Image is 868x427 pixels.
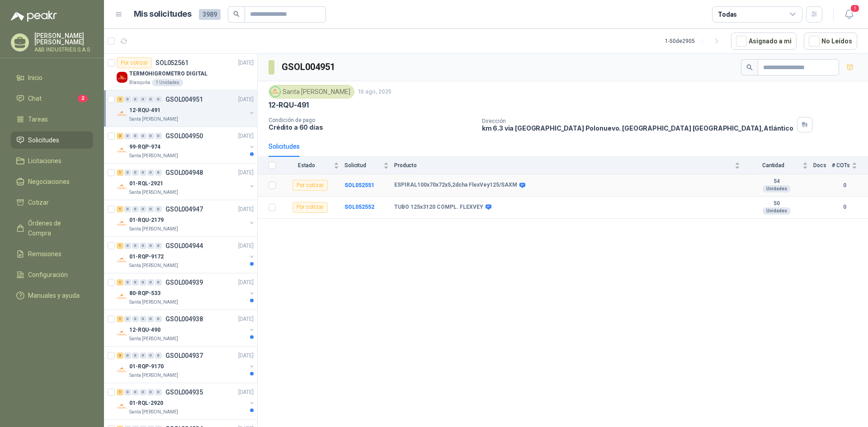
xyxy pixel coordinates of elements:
a: 3 0 0 0 0 0 GSOL004937[DATE] Company Logo01-RQP-9170Santa [PERSON_NAME] [117,350,255,379]
a: 1 0 0 0 0 0 GSOL004939[DATE] Company Logo80-RQP-533Santa [PERSON_NAME] [117,277,255,306]
p: GSOL004935 [165,389,203,395]
div: 0 [140,352,146,359]
p: SOL052561 [156,60,189,66]
p: GSOL004951 [165,96,203,103]
div: 1 [117,279,123,286]
a: Por cotizarSOL052561[DATE] Company LogoTERMOHIGROMETRO DIGITALBlanquita1 Unidades [104,54,257,90]
p: [DATE] [238,169,254,177]
b: TUBO 125x3120 COMPL. FLEXVEY [394,204,483,211]
div: 0 [124,133,131,139]
div: Unidades [763,185,791,192]
a: Solicitudes [11,131,93,149]
span: Negociaciones [28,177,70,187]
a: Licitaciones [11,152,93,169]
p: GSOL004939 [165,279,203,286]
p: GSOL004948 [165,169,203,176]
a: Tareas [11,111,93,128]
span: Chat [28,94,42,103]
img: Company Logo [117,255,127,266]
p: 01-RQL-2920 [129,399,163,408]
div: 0 [132,316,139,322]
a: SOL052552 [344,204,374,210]
div: 3 [117,133,123,139]
b: ESPIRAL100x70x72x5,2dcha FlexVey125/SAXM [394,182,517,189]
p: 12-RQU-491 [269,100,309,110]
img: Company Logo [117,72,127,83]
div: 0 [147,169,154,176]
span: 2 [78,95,88,102]
div: 0 [155,243,162,249]
p: 80-RQP-533 [129,289,160,298]
div: 1 [117,206,123,212]
div: 0 [140,243,146,249]
div: 0 [147,389,154,395]
p: Condición de pago [269,117,475,123]
div: 0 [147,133,154,139]
p: [DATE] [238,95,254,104]
b: 50 [745,200,808,207]
p: [DATE] [238,205,254,214]
img: Company Logo [117,328,127,339]
a: 1 0 0 0 0 0 GSOL004938[DATE] Company Logo12-RQU-490Santa [PERSON_NAME] [117,314,255,343]
p: 12-RQU-490 [129,326,160,334]
div: 1 [117,316,123,322]
div: 0 [155,133,162,139]
div: 0 [155,352,162,359]
p: [DATE] [238,352,254,360]
img: Company Logo [117,291,127,302]
p: 01-RQP-9172 [129,253,164,261]
p: [DATE] [238,242,254,250]
p: Santa [PERSON_NAME] [129,262,178,269]
div: 0 [155,96,162,103]
p: Santa [PERSON_NAME] [129,408,178,416]
p: GSOL004937 [165,352,203,359]
th: Solicitud [344,157,394,174]
h1: Mis solicitudes [134,8,192,21]
div: 0 [140,389,146,395]
span: Cantidad [745,162,801,169]
span: Configuración [28,270,68,280]
div: 0 [147,206,154,212]
span: Estado [281,162,332,169]
div: 1 [117,243,123,249]
span: Órdenes de Compra [28,218,85,238]
p: [DATE] [238,315,254,324]
div: 0 [132,352,139,359]
span: Inicio [28,73,42,83]
a: 1 0 0 0 0 0 GSOL004948[DATE] Company Logo01-RQL-2921Santa [PERSON_NAME] [117,167,255,196]
th: Producto [394,157,745,174]
p: [PERSON_NAME] [PERSON_NAME] [34,33,93,45]
div: 0 [124,169,131,176]
div: 0 [147,352,154,359]
a: Chat2 [11,90,93,107]
div: 1 [117,169,123,176]
img: Company Logo [117,218,127,229]
div: 0 [124,96,131,103]
h3: GSOL004951 [282,60,336,74]
a: Órdenes de Compra [11,215,93,242]
p: 01-RQP-9170 [129,362,164,371]
span: Solicitud [344,162,382,169]
div: 0 [132,133,139,139]
a: SOL052551 [344,182,374,188]
p: GSOL004947 [165,206,203,212]
a: Negociaciones [11,173,93,190]
p: 01-RQU-2179 [129,216,164,225]
p: [DATE] [238,59,254,67]
div: 0 [155,389,162,395]
div: 0 [140,133,146,139]
a: 2 0 0 0 0 0 GSOL004951[DATE] Company Logo12-RQU-491Santa [PERSON_NAME] [117,94,255,123]
a: Inicio [11,69,93,86]
div: 0 [140,206,146,212]
th: Cantidad [745,157,813,174]
span: search [233,11,240,17]
div: 0 [147,316,154,322]
div: 0 [155,206,162,212]
p: A&B INDUSTRIES S.A.S [34,47,93,52]
a: 1 0 0 0 0 0 GSOL004947[DATE] Company Logo01-RQU-2179Santa [PERSON_NAME] [117,204,255,233]
div: 0 [124,389,131,395]
span: # COTs [832,162,850,169]
th: # COTs [832,157,868,174]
